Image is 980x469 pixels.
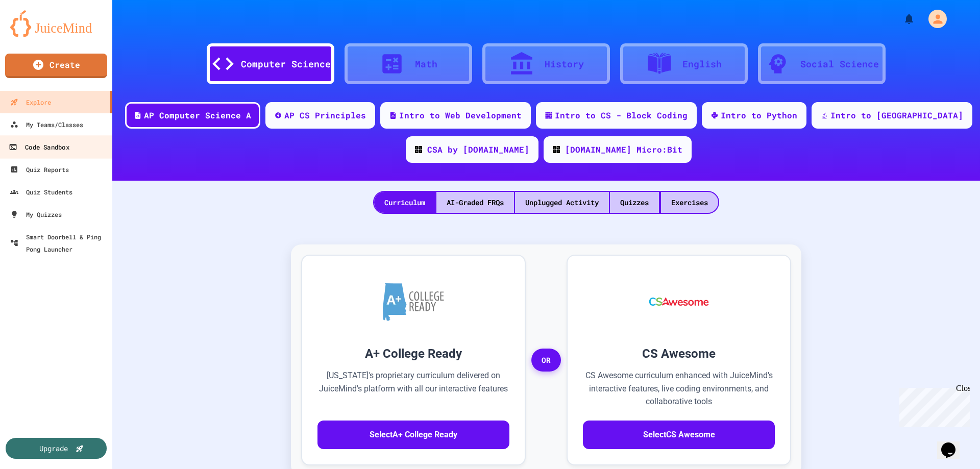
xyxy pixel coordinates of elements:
[10,231,108,255] div: Smart Doorbell & Ping Pong Launcher
[284,109,366,121] div: AP CS Principles
[721,109,797,121] div: Intro to Python
[399,109,522,121] div: Intro to Web Development
[10,163,69,176] div: Quiz Reports
[10,118,83,131] div: My Teams/Classes
[415,146,422,153] img: CODE_logo_RGB.png
[937,428,970,459] iframe: chat widget
[545,57,584,71] div: History
[144,109,251,121] div: AP Computer Science A
[10,186,72,198] div: Quiz Students
[5,54,107,78] a: Create
[682,57,722,71] div: English
[317,369,509,408] p: [US_STATE]'s proprietary curriculum delivered on JuiceMind's platform with all our interactive fe...
[830,109,963,121] div: Intro to [GEOGRAPHIC_DATA]
[800,57,879,71] div: Social Science
[4,4,70,65] div: Chat with us now!Close
[374,192,435,213] div: Curriculum
[515,192,609,213] div: Unplugged Activity
[639,271,719,332] img: CS Awesome
[583,369,775,408] p: CS Awesome curriculum enhanced with JuiceMind's interactive features, live coding environments, a...
[241,57,331,71] div: Computer Science
[583,421,775,449] button: SelectCS Awesome
[610,192,659,213] div: Quizzes
[565,143,682,156] div: [DOMAIN_NAME] Micro:Bit
[415,57,437,71] div: Math
[531,349,561,372] span: OR
[317,421,509,449] button: SelectA+ College Ready
[884,10,918,28] div: My Notifications
[918,7,949,31] div: My Account
[895,384,970,427] iframe: chat widget
[10,96,51,108] div: Explore
[661,192,718,213] div: Exercises
[39,443,68,454] div: Upgrade
[317,344,509,363] h3: A+ College Ready
[383,283,444,321] img: A+ College Ready
[427,143,529,156] div: CSA by [DOMAIN_NAME]
[436,192,514,213] div: AI-Graded FRQs
[10,10,102,37] img: logo-orange.svg
[10,208,62,220] div: My Quizzes
[583,344,775,363] h3: CS Awesome
[553,146,560,153] img: CODE_logo_RGB.png
[555,109,688,121] div: Intro to CS - Block Coding
[9,141,69,154] div: Code Sandbox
